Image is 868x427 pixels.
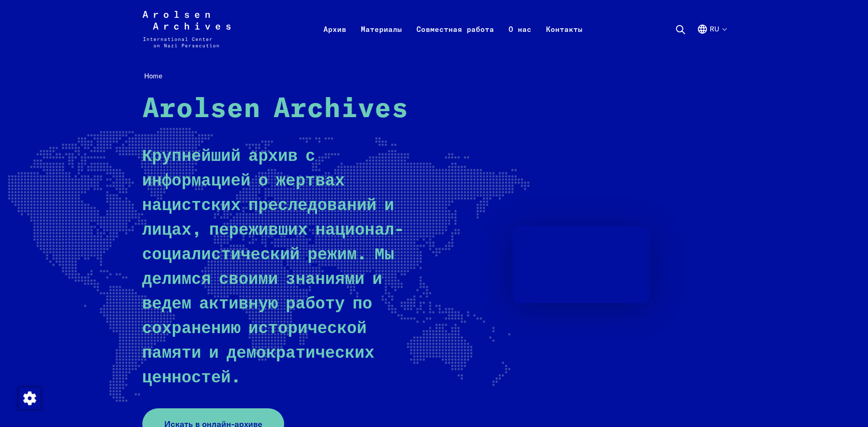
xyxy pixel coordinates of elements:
nav: Основной [316,11,590,47]
a: Совместная работа [409,22,501,58]
a: О нас [501,22,539,58]
p: Крупнейший архив с информацией о жертвах нацистских преследований и лицах, переживших национал-со... [142,144,418,390]
strong: Arolsen Archives [142,96,408,123]
img: Внести поправки в соглашение [19,387,41,409]
span: Home [144,72,162,80]
a: Архив [316,22,353,58]
a: Контакты [539,22,590,58]
button: Русский, выбор языка [697,24,726,57]
a: Материалы [353,22,409,58]
nav: Breadcrumb [142,69,726,83]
